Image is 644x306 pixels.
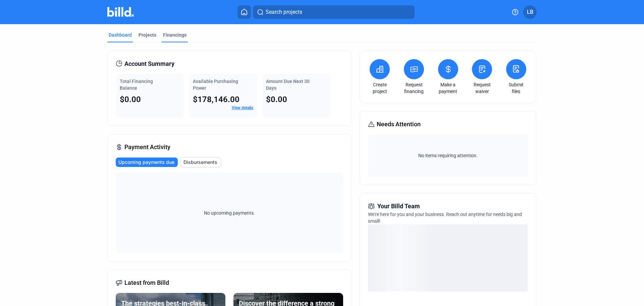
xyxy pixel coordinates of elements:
img: Billd Company Logo [107,7,134,17]
a: Make a payment [436,81,460,95]
a: Request waiver [470,81,494,95]
a: Submit files [504,81,528,95]
span: LB [527,8,533,16]
span: Amount Due Next 30 Days [266,79,310,91]
div: Dashboard [109,32,132,38]
span: Disbursements [183,159,217,166]
span: Search projects [266,8,302,16]
div: Projects [139,32,156,38]
button: LB [523,5,537,19]
span: Needs Attention [377,120,421,129]
span: $178,146.00 [193,95,239,104]
button: Disbursements [180,157,221,167]
span: Upcoming payments due [118,159,174,166]
a: Create project [368,81,391,95]
span: Payment Activity [124,142,170,152]
span: Account Summary [124,59,174,69]
span: Total Financing Balance [120,79,153,91]
span: No items requiring attention. [371,152,525,159]
a: Request financing [402,81,426,95]
button: Search projects [253,5,415,19]
span: We're here for you and your business. Reach out anytime for needs big and small! [368,212,522,224]
span: Latest from Billd [124,278,169,288]
div: loading [368,224,528,292]
span: Your Billd Team [377,202,420,211]
a: View details [232,105,253,110]
span: Available Purchasing Power [193,79,238,91]
span: $0.00 [266,95,287,104]
span: $0.00 [120,95,141,104]
button: Upcoming payments due [116,158,178,167]
span: No upcoming payments. [200,210,259,216]
div: Financings [163,32,186,38]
